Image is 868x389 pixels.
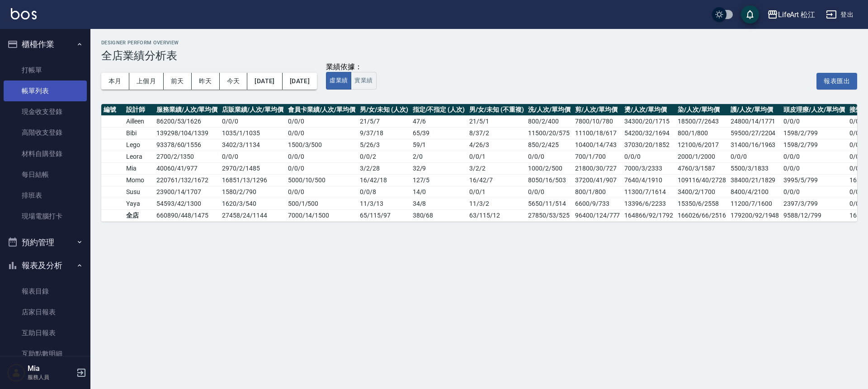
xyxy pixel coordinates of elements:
td: 8400/4/2100 [728,186,781,198]
p: 服務人員 [28,373,74,381]
td: 21800/30/727 [573,162,622,174]
button: 登出 [822,6,857,23]
td: Bibi [124,127,154,139]
div: 業績依據： [326,62,376,72]
td: 18500/7/2643 [675,115,728,127]
td: 96400/124/777 [573,209,622,221]
td: 59 / 1 [410,139,467,151]
td: 1000/2/500 [526,162,573,174]
td: 0 / 0 / 0 [286,186,358,198]
td: 7640/4/1910 [622,174,675,186]
td: 0 / 0 / 1 [467,151,526,162]
th: 洗/人次/單均價 [526,104,573,116]
td: 1620 / 3 / 540 [220,198,285,209]
button: 預約管理 [4,231,87,254]
th: 頭皮理療/人次/單均價 [781,104,847,116]
td: 166026/66/2516 [675,209,728,221]
td: 5650/11/514 [526,198,573,209]
td: 2397/3/799 [781,198,847,209]
td: 40060 / 41 / 977 [154,162,220,174]
a: 排班表 [4,185,87,206]
td: 10400/14/743 [573,139,622,151]
td: 16 / 42 / 7 [467,174,526,186]
button: [DATE] [247,73,282,90]
td: 5 / 26 / 3 [358,139,410,151]
td: 660890 / 448 / 1475 [154,209,220,221]
td: 11300/7/1614 [622,186,675,198]
td: 164866/92/1792 [622,209,675,221]
td: 1598/2/799 [781,139,847,151]
td: 6600/9/733 [573,198,622,209]
td: Susu [124,186,154,198]
button: 本月 [101,73,129,90]
button: 前天 [164,73,192,90]
td: 179200/92/1948 [728,209,781,221]
td: 86200 / 53 / 1626 [154,115,220,127]
a: 互助點數明細 [4,343,87,364]
td: Mia [124,162,154,174]
th: 編號 [101,104,124,116]
td: 800/2/400 [526,115,573,127]
td: 54200/32/1694 [622,127,675,139]
td: 38400/21/1829 [728,174,781,186]
td: 1580 / 2 / 790 [220,186,285,198]
td: 21 / 5 / 7 [358,115,410,127]
th: 男/女/未知 (人次) [358,104,410,116]
a: 店家日報表 [4,302,87,323]
td: 8050/16/503 [526,174,573,186]
h5: Mia [28,364,74,373]
td: 0 / 0 / 0 [286,127,358,139]
td: 3400/2/1700 [675,186,728,198]
td: 0 / 0 / 2 [358,151,410,162]
button: 上個月 [129,73,164,90]
a: 帳單列表 [4,81,87,101]
td: 0/0/0 [781,186,847,198]
td: 27458 / 24 / 1144 [220,209,285,221]
td: 1500 / 3 / 500 [286,139,358,151]
td: 16851 / 13 / 1296 [220,174,285,186]
td: 32 / 9 [410,162,467,174]
button: 報表及分析 [4,254,87,277]
td: 14 / 0 [410,186,467,198]
td: 500 / 1 / 500 [286,198,358,209]
td: 5000 / 10 / 500 [286,174,358,186]
a: 材料自購登錄 [4,143,87,164]
a: 打帳單 [4,60,87,81]
td: 47 / 6 [410,115,467,127]
td: 0 / 0 / 0 [286,115,358,127]
button: save [741,5,759,24]
td: 0/0/0 [622,151,675,162]
td: 3 / 2 / 2 [467,162,526,174]
a: 現金收支登錄 [4,101,87,122]
button: 櫃檯作業 [4,33,87,56]
button: 昨天 [192,73,220,90]
th: 男/女/未知 (不重複) [467,104,526,116]
td: Yaya [124,198,154,209]
button: [DATE] [283,73,317,90]
td: 0/0/0 [526,186,573,198]
td: 37030/20/1852 [622,139,675,151]
td: 2000/1/2000 [675,151,728,162]
h2: Designer Perform Overview [101,40,857,46]
td: 63 / 115 / 12 [467,209,526,221]
td: 全店 [124,209,154,221]
th: 指定/不指定 (人次) [410,104,467,116]
th: 染/人次/單均價 [675,104,728,116]
th: 店販業績/人次/單均價 [220,104,285,116]
td: 0/0/0 [728,151,781,162]
td: 800/1/800 [675,127,728,139]
td: 3402 / 3 / 1134 [220,139,285,151]
td: 31400/16/1963 [728,139,781,151]
td: 8 / 37 / 2 [467,127,526,139]
td: 7800/10/780 [573,115,622,127]
td: Leora [124,151,154,162]
td: 0 / 0 / 1 [467,186,526,198]
td: 2700 / 2 / 1350 [154,151,220,162]
td: 11200/7/1600 [728,198,781,209]
td: 9 / 37 / 18 [358,127,410,139]
td: 7000 / 14 / 1500 [286,209,358,221]
button: 實業績 [351,72,376,90]
div: LifeArt 松江 [778,9,816,20]
th: 設計師 [124,104,154,116]
td: 11 / 3 / 2 [467,198,526,209]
